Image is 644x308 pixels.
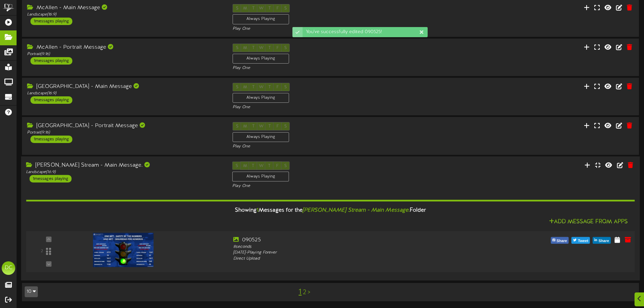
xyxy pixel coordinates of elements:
[27,44,222,51] div: McAllen - Portrait Message
[30,136,72,143] div: 1 messages playing
[233,256,479,261] div: Direct Upload
[93,233,154,267] img: b00ee107-c579-4c6d-b116-97c2e71f6c0a.jpg
[233,132,289,142] div: Always Playing
[299,288,302,297] a: 1
[26,161,222,169] div: [PERSON_NAME] Stream - Main Message.
[233,65,428,71] div: Play One
[576,237,590,245] span: Tweet
[21,203,640,218] div: Showing Messages for the Folder
[233,104,428,110] div: Play One
[555,237,568,245] span: Share
[257,207,259,213] span: 1
[233,236,479,244] div: 090525
[29,175,71,182] div: 1 messages playing
[303,27,428,37] div: You've successfully edited 090525!
[232,183,428,189] div: Play One
[419,29,424,35] div: Dismiss this notification
[27,122,222,130] div: [GEOGRAPHIC_DATA] - Portrait Message
[308,289,310,296] a: >
[27,12,222,18] div: Landscape ( 16:9 )
[233,144,428,149] div: Play One
[27,91,222,96] div: Landscape ( 16:9 )
[30,57,72,65] div: 1 messages playing
[26,169,222,175] div: Landscape ( 16:9 )
[2,261,15,275] div: DC
[547,218,630,226] button: Add Message From Apps
[233,14,289,24] div: Always Playing
[597,237,611,245] span: Share
[233,244,479,250] div: 8 seconds
[303,207,410,213] i: [PERSON_NAME] Stream - Main Message.
[551,237,569,243] button: Share
[25,286,38,297] button: 10
[27,51,222,57] div: Portrait ( 9:16 )
[233,250,479,256] div: [DATE] - Playing Forever
[233,26,428,32] div: Play One
[233,54,289,64] div: Always Playing
[571,237,590,243] button: Tweet
[593,237,611,243] button: Share
[27,130,222,136] div: Portrait ( 9:16 )
[30,18,72,25] div: 1 messages playing
[27,4,222,12] div: McAllen - Main Message
[27,83,222,91] div: [GEOGRAPHIC_DATA] - Main Message
[232,171,289,181] div: Always Playing
[30,96,72,104] div: 1 messages playing
[303,289,306,296] a: 2
[233,93,289,103] div: Always Playing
